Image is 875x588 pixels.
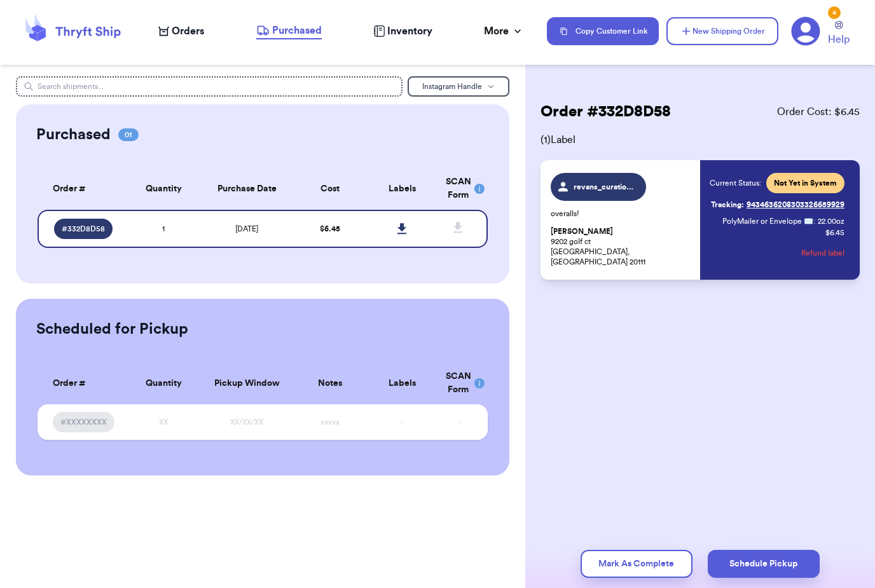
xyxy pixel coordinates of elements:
[200,362,294,404] th: Pickup Window
[162,225,165,233] span: 1
[828,32,850,47] span: Help
[711,195,844,215] a: Tracking:9434636208303326659929
[118,128,139,141] span: 01
[541,132,860,147] span: ( 1 ) Label
[373,24,432,39] a: Inventory
[484,24,524,39] div: More
[777,104,860,120] span: Order Cost: $ 6.45
[62,224,105,234] span: # 332D8D58
[256,23,322,39] a: Purchased
[272,23,322,38] span: Purchased
[801,239,844,267] button: Refund label
[366,362,438,404] th: Labels
[235,225,258,233] span: [DATE]
[408,76,509,97] button: Instagram Handle
[36,125,111,145] h2: Purchased
[36,319,188,339] h2: Scheduled for Pickup
[813,216,815,226] span: :
[551,209,692,219] p: overalls!
[722,217,813,225] span: PolyMailer or Envelope ✉️
[16,76,403,97] input: Search shipments...
[320,225,340,233] span: $ 6.45
[458,418,460,426] span: -
[828,6,841,19] div: 4
[711,200,744,210] span: Tracking:
[774,178,837,188] span: Not Yet in System
[551,227,613,236] span: [PERSON_NAME]
[200,168,294,210] th: Purchase Date
[541,102,671,122] h2: Order # 332D8D58
[159,418,168,426] span: XX
[387,24,432,39] span: Inventory
[791,17,820,46] a: 4
[828,21,850,47] a: Help
[320,418,340,426] span: xxxxx
[401,418,403,426] span: -
[38,168,128,210] th: Order #
[574,182,634,192] span: revans_curations
[825,228,844,238] p: $ 6.45
[547,17,659,45] button: Copy Customer Link
[294,168,366,210] th: Cost
[581,550,692,578] button: Mark As Complete
[294,362,366,404] th: Notes
[366,168,438,210] th: Labels
[710,178,761,188] span: Current Status:
[446,370,472,397] div: SCAN Form
[708,550,820,578] button: Schedule Pickup
[60,417,107,427] span: #XXXXXXXX
[422,83,482,90] span: Instagram Handle
[666,17,778,45] button: New Shipping Order
[38,362,128,404] th: Order #
[446,175,472,202] div: SCAN Form
[818,216,844,226] span: 22.00 oz
[127,168,199,210] th: Quantity
[158,24,204,39] a: Orders
[172,24,204,39] span: Orders
[551,226,692,267] p: 9202 golf ct [GEOGRAPHIC_DATA], [GEOGRAPHIC_DATA] 20111
[127,362,199,404] th: Quantity
[230,418,263,426] span: XX/XX/XX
